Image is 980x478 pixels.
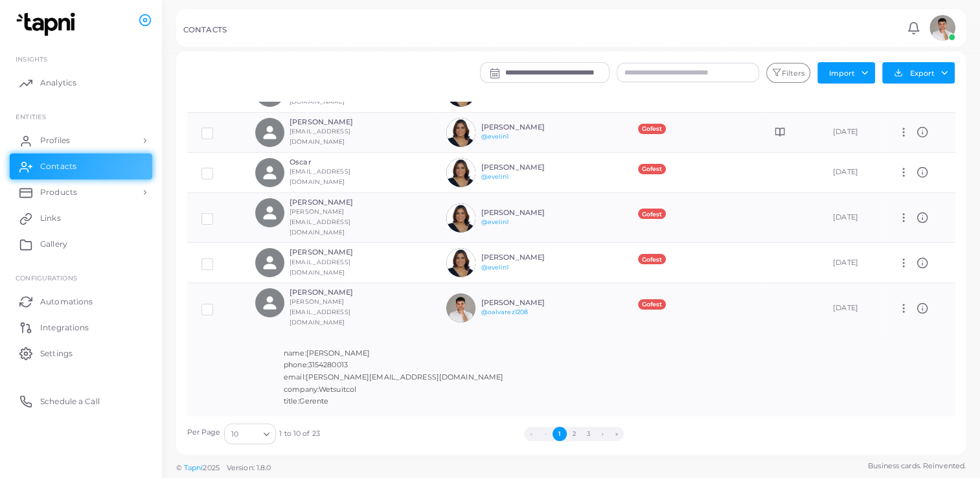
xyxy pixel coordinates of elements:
[581,427,595,441] button: Go to page 3
[299,396,329,405] span: Gerente
[187,427,221,438] label: Per Page
[868,461,966,472] span: Business cards. Reinvented.
[176,462,271,473] span: ©
[553,427,567,441] button: Go to page 1
[40,77,76,89] span: Analytics
[481,299,576,307] h6: [PERSON_NAME]
[290,118,385,126] h6: [PERSON_NAME]
[40,296,93,308] span: Automations
[40,212,61,224] span: Links
[16,55,47,63] span: INSIGHTS
[817,62,875,83] button: Import
[638,209,666,219] span: Gofest
[12,12,84,36] img: logo
[10,179,152,205] a: Products
[261,164,279,181] svg: person fill
[261,294,279,312] svg: person fill
[446,118,475,147] img: avatar
[833,258,869,268] div: [DATE]
[446,293,475,323] img: avatar
[290,258,350,276] small: [EMAIL_ADDRESS][DOMAIN_NAME]
[290,158,385,166] h6: Oscar
[481,133,509,140] a: @evelin1
[481,308,528,315] a: @oalvarez1208
[306,372,504,381] span: [PERSON_NAME][EMAIL_ADDRESS][DOMAIN_NAME]
[290,128,350,145] small: [EMAIL_ADDRESS][DOMAIN_NAME]
[183,25,227,34] h5: CONTACTS
[261,204,279,222] svg: person fill
[833,212,869,223] div: [DATE]
[290,208,350,236] small: [PERSON_NAME][EMAIL_ADDRESS][DOMAIN_NAME]
[833,127,869,137] div: [DATE]
[638,164,666,174] span: Gofest
[833,303,869,313] div: [DATE]
[40,322,89,334] span: Integrations
[40,238,67,250] span: Gallery
[10,154,152,179] a: Contacts
[224,424,276,444] div: Search for option
[290,298,350,326] small: [PERSON_NAME][EMAIL_ADDRESS][DOMAIN_NAME]
[446,248,475,277] img: avatar
[833,167,869,177] div: [DATE]
[16,274,77,282] span: Configurations
[10,314,152,340] a: Integrations
[203,462,219,473] span: 2025
[10,231,152,257] a: Gallery
[882,62,955,84] button: Export
[638,124,666,134] span: Gofest
[40,187,77,198] span: Products
[481,173,509,180] a: @evelin1
[231,427,238,441] span: 10
[10,70,152,96] a: Analytics
[261,124,279,141] svg: person fill
[284,361,655,369] h6: phone:
[40,396,100,407] span: Schedule a Call
[481,253,576,262] h6: [PERSON_NAME]
[261,254,279,271] svg: person fill
[926,15,959,41] a: avatar
[240,427,258,441] input: Search for option
[290,198,385,207] h6: [PERSON_NAME]
[16,113,46,120] span: ENTITIES
[284,397,655,405] h6: title:
[308,360,348,369] span: 3154280013
[446,203,475,233] img: avatar
[10,388,152,414] a: Schedule a Call
[481,163,576,172] h6: [PERSON_NAME]
[595,427,610,441] button: Go to next page
[638,299,666,310] span: Gofest
[481,218,509,225] a: @evelin1
[766,63,810,84] button: Filters
[290,168,350,185] small: [EMAIL_ADDRESS][DOMAIN_NAME]
[227,463,271,472] span: Version: 1.8.0
[284,349,655,358] h6: name:
[40,161,76,172] span: Contacts
[10,128,152,154] a: Profiles
[290,248,385,256] h6: [PERSON_NAME]
[290,288,385,297] h6: [PERSON_NAME]
[284,373,655,381] h6: email:
[446,158,475,187] img: avatar
[610,427,624,441] button: Go to last page
[10,205,152,231] a: Links
[320,427,828,441] ul: Pagination
[481,264,509,271] a: @evelin1
[319,385,356,394] span: Wetsuitcol
[481,209,576,217] h6: [PERSON_NAME]
[40,348,73,359] span: Settings
[284,385,655,394] h6: company:
[279,429,319,439] span: 1 to 10 of 23
[481,123,576,131] h6: [PERSON_NAME]
[10,340,152,366] a: Settings
[10,288,152,314] a: Automations
[40,135,70,146] span: Profiles
[567,427,581,441] button: Go to page 2
[638,254,666,264] span: Gofest
[184,463,203,472] a: Tapni
[306,348,370,358] span: [PERSON_NAME]
[929,15,955,41] img: avatar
